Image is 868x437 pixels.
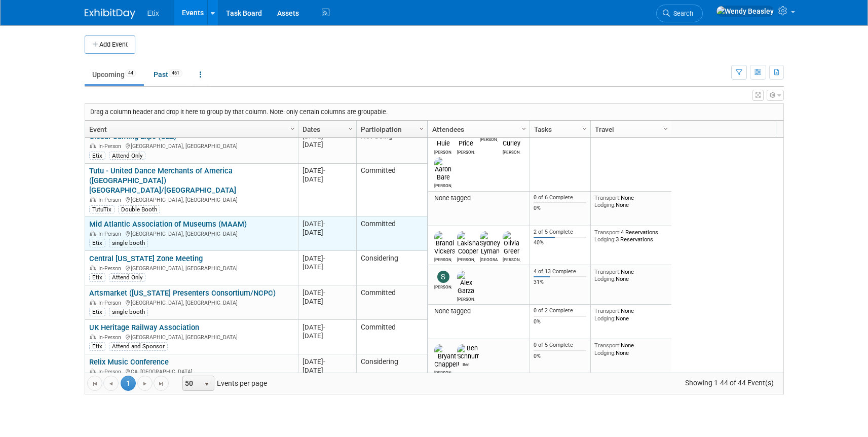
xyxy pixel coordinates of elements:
[109,152,145,160] div: Attend Only
[594,194,667,209] div: None None
[118,205,160,213] div: Double Booth
[89,141,293,150] div: [GEOGRAPHIC_DATA], [GEOGRAPHIC_DATA]
[534,279,586,286] div: 31%
[457,256,475,262] div: Lakisha Cooper
[91,380,99,388] span: Go to the first page
[323,254,325,262] span: -
[90,143,96,148] img: In-Person Event
[87,376,102,391] a: Go to the first page
[303,220,352,228] div: [DATE]
[121,376,136,391] span: 1
[356,164,427,217] td: Committed
[594,307,667,322] div: None None
[534,307,586,314] div: 0 of 2 Complete
[169,376,277,391] span: Events per page
[203,380,211,388] span: select
[520,125,528,133] span: Column Settings
[183,376,200,390] span: 50
[534,194,586,201] div: 0 of 6 Complete
[594,236,616,243] span: Lodging:
[85,65,144,84] a: Upcoming44
[434,231,456,256] img: Brandi Vickers
[594,194,621,201] span: Transport:
[503,231,520,256] img: Olivia Greer
[303,366,352,375] div: [DATE]
[434,157,452,181] img: Aaron Bare
[534,318,586,325] div: 0%
[356,251,427,285] td: Considering
[303,288,352,297] div: [DATE]
[480,231,500,256] img: Sydney Lyman
[287,121,298,136] a: Column Settings
[90,197,96,202] img: In-Person Event
[107,380,115,388] span: Go to the previous page
[594,342,667,356] div: None None
[432,121,523,138] a: Attendees
[323,323,325,331] span: -
[109,273,145,281] div: Attend Only
[125,69,136,77] span: 44
[457,344,479,360] img: Ben Schnurr
[141,380,149,388] span: Go to the next page
[670,10,693,17] span: Search
[534,268,586,275] div: 4 of 13 Complete
[303,254,352,263] div: [DATE]
[303,297,352,306] div: [DATE]
[89,367,293,376] div: CA, [GEOGRAPHIC_DATA]
[109,342,168,350] div: Attend and Sponsor
[89,308,105,316] div: Etix
[98,231,124,237] span: In-Person
[85,35,135,54] button: Add Event
[534,121,584,138] a: Tasks
[157,380,165,388] span: Go to the last page
[594,275,616,282] span: Lodging:
[356,320,427,354] td: Committed
[89,342,105,350] div: Etix
[534,342,586,349] div: 0 of 5 Complete
[89,205,115,213] div: TutuTix
[89,357,169,367] a: Relix Music Conference
[434,344,459,369] img: Bryant Chappell
[594,229,667,243] div: 4 Reservations 3 Reservations
[90,369,96,374] img: In-Person Event
[457,360,475,367] div: Ben Schnurr
[594,307,621,314] span: Transport:
[594,201,616,208] span: Lodging:
[503,256,520,262] div: Olivia Greer
[534,353,586,360] div: 0%
[89,254,203,263] a: Central [US_STATE] Zone Meeting
[169,69,182,77] span: 461
[137,376,153,391] a: Go to the next page
[147,9,159,17] span: Etix
[90,300,96,305] img: In-Person Event
[432,194,525,202] div: None tagged
[594,229,621,236] span: Transport:
[89,273,105,281] div: Etix
[89,121,291,138] a: Event
[303,263,352,271] div: [DATE]
[662,125,670,133] span: Column Settings
[303,140,352,149] div: [DATE]
[534,239,586,246] div: 40%
[89,333,293,341] div: [GEOGRAPHIC_DATA], [GEOGRAPHIC_DATA]
[89,239,105,247] div: Etix
[432,307,525,315] div: None tagged
[103,376,119,391] a: Go to the previous page
[90,334,96,339] img: In-Person Event
[594,342,621,349] span: Transport:
[98,369,124,375] span: In-Person
[594,315,616,322] span: Lodging:
[594,268,667,283] div: None None
[356,216,427,251] td: Committed
[98,334,124,341] span: In-Person
[109,239,148,247] div: single booth
[457,271,475,295] img: Alex Garza
[89,229,293,238] div: [GEOGRAPHIC_DATA], [GEOGRAPHIC_DATA]
[534,229,586,236] div: 2 of 5 Complete
[154,376,169,391] a: Go to the last page
[660,121,671,136] a: Column Settings
[303,323,352,332] div: [DATE]
[98,300,124,306] span: In-Person
[480,256,498,262] div: Sydney Lyman
[534,205,586,212] div: 0%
